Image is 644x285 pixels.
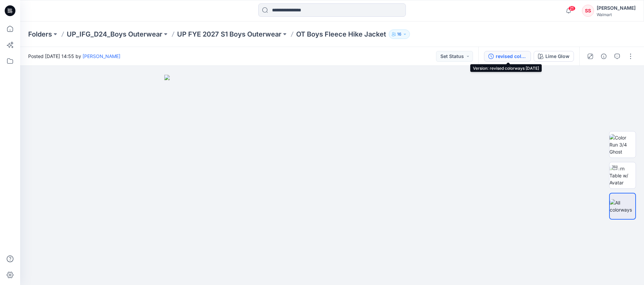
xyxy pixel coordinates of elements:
[484,51,531,62] button: revised colorways [DATE]
[609,134,636,155] img: Color Run 3/4 Ghost
[545,53,570,60] div: Lime Glow
[609,165,636,186] img: Turn Table w/ Avatar
[598,51,609,62] button: Details
[28,53,120,60] span: Posted [DATE] 14:55 by
[610,199,635,213] img: All colorways
[582,5,594,17] div: SS
[83,53,120,59] a: [PERSON_NAME]
[164,75,500,285] img: eyJhbGciOiJIUzI1NiIsImtpZCI6IjAiLCJzbHQiOiJzZXMiLCJ0eXAiOiJKV1QifQ.eyJkYXRhIjp7InR5cGUiOiJzdG9yYW...
[177,30,281,39] a: UP FYE 2027 S1 Boys Outerwear
[597,4,636,12] div: [PERSON_NAME]
[496,53,527,60] div: revised colorways 08.04.25
[28,30,52,39] a: Folders
[568,6,576,11] span: 21
[597,12,636,17] div: Walmart
[389,30,410,39] button: 16
[534,51,574,62] button: Lime Glow
[67,30,162,39] a: UP_IFG_D24_Boys Outerwear
[296,30,386,39] p: OT Boys Fleece Hike Jacket
[397,31,401,38] p: 16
